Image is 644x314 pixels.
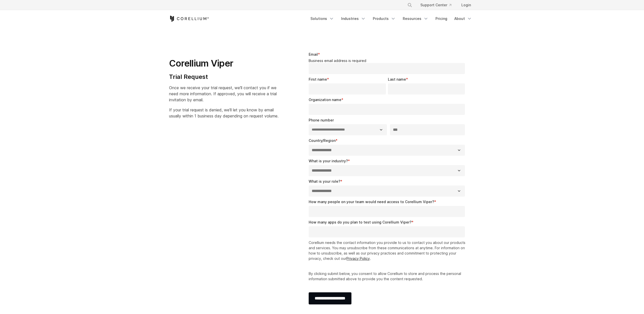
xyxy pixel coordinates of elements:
[405,1,414,10] button: Search
[416,1,455,10] a: Support Center
[338,14,369,23] a: Industries
[309,200,434,204] span: How many people on your team would need access to Corellium Viper?
[307,14,475,23] div: Navigation Menu
[309,118,334,122] span: Phone number
[432,14,450,23] a: Pricing
[309,138,336,143] span: Country/Region
[309,98,341,102] span: Organization name
[309,240,467,261] p: Corellium needs the contact information you provide to us to contact you about our products and s...
[370,14,399,23] a: Products
[309,271,467,281] p: By clicking submit below, you consent to allow Corellium to store and process the personal inform...
[309,179,340,183] span: What is your role?
[346,256,370,261] a: Privacy Policy
[169,16,209,22] a: Corellium Home
[400,14,431,23] a: Resources
[307,14,337,23] a: Solutions
[169,73,278,81] h4: Trial Request
[309,220,412,224] span: How many apps do you plan to test using Corellium Viper?
[401,1,475,10] div: Navigation Menu
[309,58,467,63] legend: Business email address is required
[451,14,475,23] a: About
[169,85,277,102] span: Once we receive your trial request, we'll contact you if we need more information. If approved, y...
[309,159,348,163] span: What is your industry?
[388,77,406,81] span: Last name
[309,52,318,56] span: Email
[309,77,327,81] span: First name
[169,107,278,118] span: If your trial request is denied, we'll let you know by email usually within 1 business day depend...
[169,58,278,69] h1: Corellium Viper
[457,1,475,10] a: Login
